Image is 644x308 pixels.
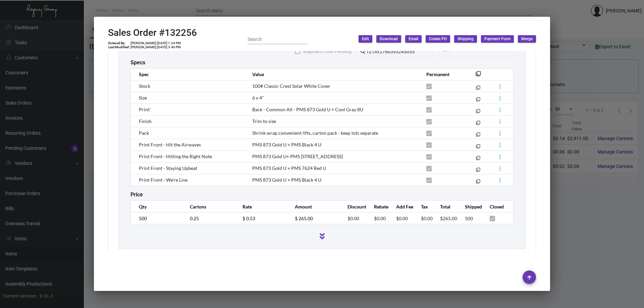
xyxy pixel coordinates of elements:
[108,45,130,49] td: Last Modified:
[252,95,264,101] span: 6 x 4"
[426,35,450,43] button: Create PO
[139,95,147,101] span: Size
[476,73,481,78] mat-icon: filter_none
[183,201,236,212] th: Cartons
[376,35,401,43] button: Download
[483,201,513,212] th: Closed
[252,83,330,89] span: 100# Classic Crest Solar White Cover
[139,83,150,89] span: Stock
[481,35,514,43] button: Payment Form
[139,107,151,112] span: Print`
[454,35,477,43] button: Shipping
[288,201,341,212] th: Amount
[476,87,480,91] mat-icon: filter_none
[347,215,359,221] span: $0.00
[252,130,378,136] span: Shrink wrap convenient lifts, carton pack - keep lots separate
[367,201,389,212] th: Rebate
[108,41,130,45] td: Entered By:
[476,169,480,173] mat-icon: filter_none
[131,201,183,212] th: Qty
[366,49,415,54] span: 1Z1AY2760393245055
[139,130,149,136] span: Pack
[405,35,422,43] button: Email
[521,36,533,42] span: Merge
[362,36,369,42] span: Edit
[252,107,363,112] span: Back - Common All - PMS 873 Gold U + Cool Gray 8U
[252,118,276,124] span: Trim to size
[40,293,53,300] div: 0.51.2
[139,153,212,159] span: Print Front - Hitting the Right Note
[139,165,197,171] span: Print Front - Staying Upbeat
[359,35,372,43] button: Edit
[374,215,386,221] span: $0.00
[420,68,466,80] th: Permanent
[341,201,367,212] th: Discount
[130,191,143,198] h2: Price
[433,201,458,212] th: Total
[3,293,37,300] div: Current version:
[139,177,187,183] span: Print Front - We're Live
[414,201,433,212] th: Tax
[130,45,181,49] td: [PERSON_NAME] [DATE] 3:46 PM
[131,68,246,80] th: Spec
[139,118,152,124] span: Finish
[236,201,288,212] th: Rate
[130,59,145,66] h2: Specs
[409,36,418,42] span: Email
[476,157,480,162] mat-icon: filter_none
[396,215,408,221] span: $0.00
[476,181,480,185] mat-icon: filter_none
[252,153,343,159] span: PMS 873 Gold U+ PMS [STREET_ADDRESS]
[470,49,502,54] input: End date
[139,142,201,147] span: Print Front - Hit the Airwaves
[476,99,480,103] mat-icon: filter_none
[246,68,420,80] th: Value
[252,177,321,183] span: PMS 873 Gold U + PMS Black 4 U
[476,110,480,115] mat-icon: filter_none
[252,165,326,171] span: PMS 873 Gold U + PMS 7624 Red U
[429,36,447,42] span: Create PO
[443,49,464,54] input: Start date
[440,215,457,221] span: $265.00
[518,35,536,43] button: Merge
[421,215,433,221] span: $0.00
[252,142,321,147] span: PMS 873 Gold U + PMS Black 4 U
[458,36,474,42] span: Shipping
[476,122,480,126] mat-icon: filter_none
[380,36,398,42] span: Download
[303,47,352,55] span: Shipment Cost Pending
[130,41,181,45] td: [PERSON_NAME] [DATE] 1:24 PM
[476,134,480,138] mat-icon: filter_none
[465,215,473,221] span: 500
[389,201,414,212] th: Add Fee
[108,27,197,39] h2: Sales Order #132256
[484,36,511,42] span: Payment Form
[476,145,480,150] mat-icon: filter_none
[458,201,483,212] th: Shipped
